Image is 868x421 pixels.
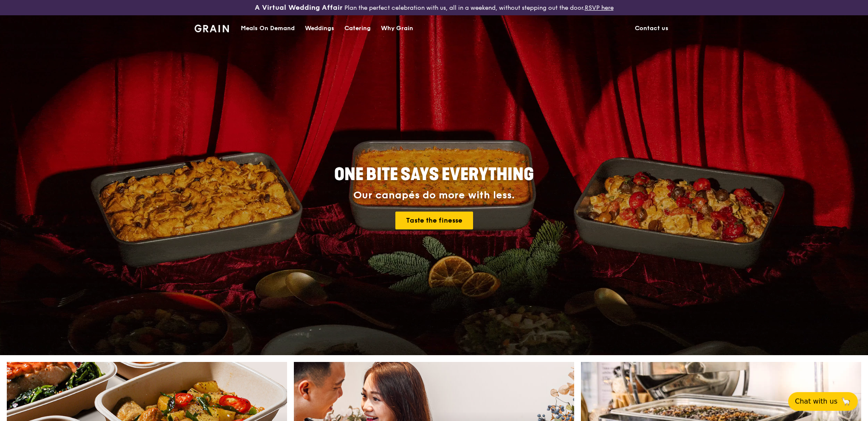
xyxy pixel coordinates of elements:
div: Meals On Demand [241,16,295,41]
h3: A Virtual Wedding Affair [255,3,343,12]
button: Chat with us🦙 [788,392,858,411]
a: Weddings [300,16,339,41]
img: Grain [194,25,229,32]
div: Why Grain [381,16,413,41]
a: Taste the finesse [395,212,473,229]
a: RSVP here [585,4,614,11]
span: ONE BITE SAYS EVERYTHING [334,164,534,185]
div: Our canapés do more with less. [281,189,587,201]
a: GrainGrain [194,15,229,40]
div: Plan the perfect celebration with us, all in a weekend, without stepping out the door. [189,3,679,12]
span: 🦙 [841,396,851,407]
a: Contact us [630,16,674,41]
div: Catering [344,16,371,41]
div: Weddings [305,16,334,41]
a: Catering [339,16,376,41]
a: Why Grain [376,16,418,41]
span: Chat with us [795,396,837,407]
